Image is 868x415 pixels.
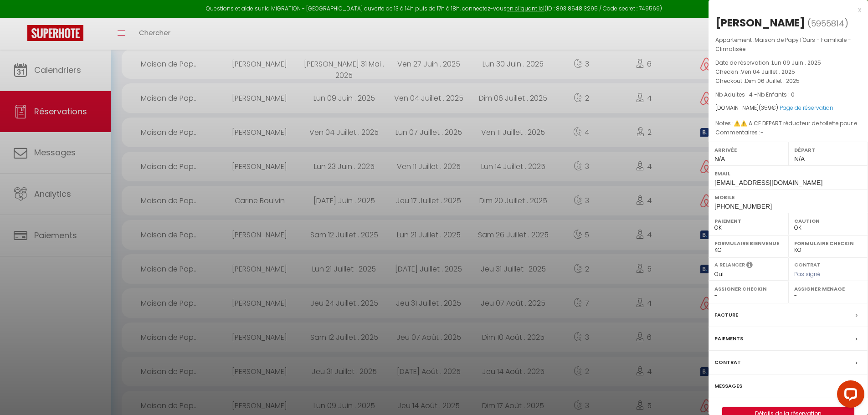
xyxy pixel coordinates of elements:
[714,261,745,269] label: A relancer
[715,77,861,86] p: Checkout :
[759,104,778,112] span: ( €)
[714,358,741,367] label: Contrat
[715,119,861,128] p: Notes :
[714,310,738,320] label: Facture
[807,17,848,30] span: ( )
[794,270,821,278] span: Pas signé
[830,377,868,415] iframe: LiveChat chat widget
[715,104,861,113] div: [DOMAIN_NAME]
[741,68,795,76] span: Ven 04 Juillet . 2025
[794,284,862,293] label: Assigner Menage
[794,155,805,163] span: N/A
[714,284,782,293] label: Assigner Checkin
[709,5,861,15] div: x
[714,169,862,178] label: Email
[715,58,861,67] p: Date de réservation :
[780,104,833,112] a: Page de réservation
[794,261,821,267] label: Contrat
[715,67,861,77] p: Checkin :
[715,128,861,137] p: Commentaires :
[715,91,795,98] span: Nb Adultes : 4 -
[745,77,800,85] span: Dim 06 Juillet . 2025
[757,91,795,98] span: Nb Enfants : 0
[715,15,805,30] div: [PERSON_NAME]
[761,104,771,112] span: 359
[714,179,822,186] span: [EMAIL_ADDRESS][DOMAIN_NAME]
[714,216,782,225] label: Paiement
[714,145,782,154] label: Arrivée
[715,36,851,53] span: Maison de Papy l'Ours - Familiale - Climatisée
[714,334,743,343] label: Paiements
[714,381,742,391] label: Messages
[811,18,844,29] span: 5955814
[714,203,772,210] span: [PHONE_NUMBER]
[714,193,862,202] label: Mobile
[760,128,764,136] span: -
[794,216,862,225] label: Caution
[715,36,861,54] p: Appartement :
[794,145,862,154] label: Départ
[714,155,725,163] span: N/A
[794,239,862,248] label: Formulaire Checkin
[772,59,821,67] span: Lun 09 Juin . 2025
[714,239,782,248] label: Formulaire Bienvenue
[746,261,753,271] i: Sélectionner OUI si vous souhaiter envoyer les séquences de messages post-checkout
